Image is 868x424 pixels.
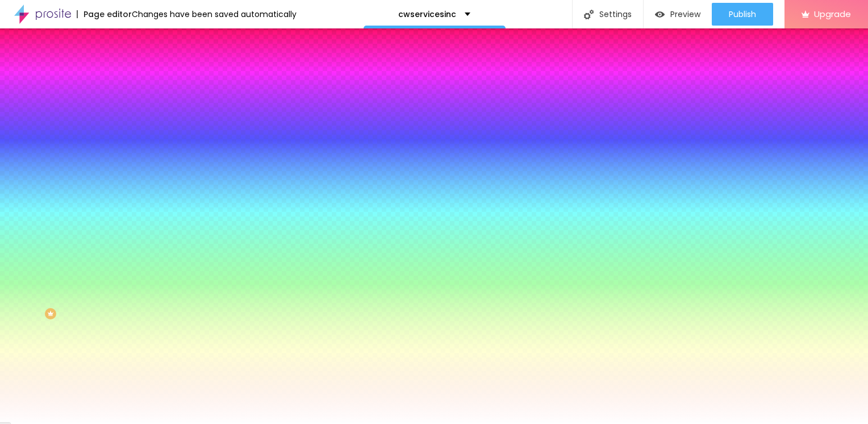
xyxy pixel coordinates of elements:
div: Page editor [77,10,132,18]
span: Preview [670,10,700,19]
button: Preview [644,3,712,26]
span: Upgrade [814,9,851,19]
img: view-1.svg [655,10,665,19]
img: Icone [584,10,594,19]
div: Changes have been saved automatically [132,10,297,18]
span: Publish [729,10,756,19]
button: Publish [712,3,773,26]
p: cwservicesinc [398,10,456,18]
